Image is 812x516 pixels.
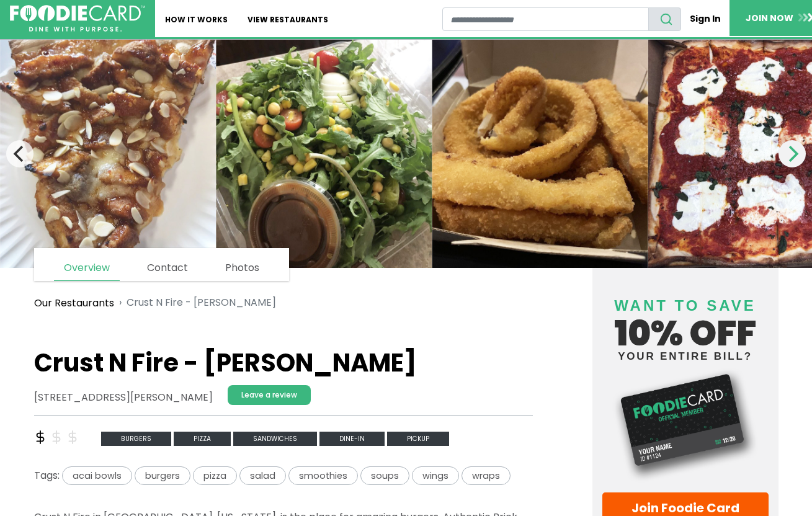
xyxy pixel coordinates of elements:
[34,466,533,491] div: Tags:
[114,295,276,311] li: Crust N Fire - [PERSON_NAME]
[34,248,289,281] nav: page links
[602,351,769,362] small: your entire bill?
[648,7,681,31] button: search
[193,466,237,486] span: pizza
[233,430,319,445] a: sandwiches
[360,468,412,483] a: soups
[442,7,649,31] input: restaurant search
[412,468,462,483] a: wings
[174,430,233,445] a: pizza
[360,466,409,486] span: soups
[602,368,769,483] img: Foodie Card
[34,296,114,311] a: Our Restaurants
[319,430,387,445] a: Dine-in
[779,140,806,167] button: Next
[228,385,311,405] a: Leave a review
[60,468,135,483] a: acai bowls
[387,432,449,446] span: Pickup
[193,468,239,483] a: pizza
[387,430,449,445] a: Pickup
[319,432,385,446] span: Dine-in
[602,282,769,362] h4: 10% off
[288,466,358,486] span: smoothies
[62,466,132,486] span: acai bowls
[614,297,756,314] span: Want to save
[34,288,533,318] nav: breadcrumb
[34,390,213,405] address: [STREET_ADDRESS][PERSON_NAME]
[288,468,360,483] a: smoothies
[6,140,33,167] button: Previous
[34,348,533,378] h1: Crust N Fire - [PERSON_NAME]
[174,432,231,446] span: pizza
[233,432,317,446] span: sandwiches
[54,256,120,281] a: Overview
[135,468,193,483] a: burgers
[239,468,288,483] a: salad
[462,466,511,486] span: wraps
[239,466,286,486] span: salad
[412,466,459,486] span: wings
[462,468,511,483] a: wraps
[101,430,174,445] a: burgers
[215,256,269,280] a: Photos
[101,432,171,446] span: burgers
[137,256,198,280] a: Contact
[135,466,190,486] span: burgers
[681,7,729,30] a: Sign In
[10,5,145,32] img: FoodieCard; Eat, Drink, Save, Donate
